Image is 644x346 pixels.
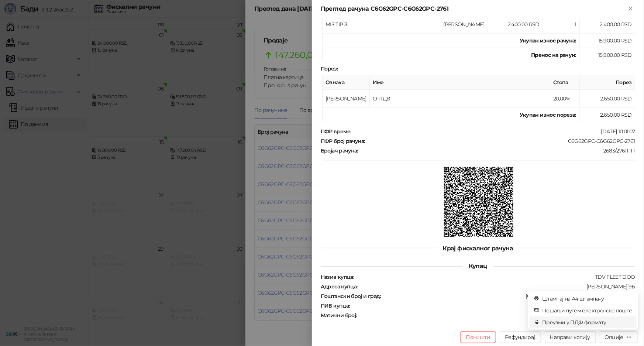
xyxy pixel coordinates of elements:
[321,274,354,280] strong: Назив купца :
[358,283,636,290] div: [PERSON_NAME] 9Б
[580,75,635,90] th: Порез
[370,75,550,90] th: Име
[550,334,590,340] span: Направи копију
[520,112,576,118] strong: Укупан износ пореза:
[542,318,632,326] span: Преузми у ПДФ формату
[580,16,635,34] td: 2.400,00 RSD
[366,138,636,144] div: C6G62GPC-C6G62GPC-2761
[550,90,580,108] td: 20,00%
[580,34,635,48] td: 15.900,00 RSD
[359,147,636,154] div: 2683/2761ПП
[580,48,635,62] td: 15.900,00 RSD
[605,334,623,340] div: Опције
[323,16,440,34] td: MIS TIP 3
[488,16,543,34] td: 2.400,00 RSD
[460,331,496,343] button: Поништи
[499,331,541,343] button: Рефундирај
[321,128,351,135] strong: ПФР време :
[321,302,350,309] strong: ПИБ купца :
[358,312,636,319] div: 21769967
[321,283,358,290] strong: Адреса купца :
[542,306,632,315] span: Пошаљи путем електронске поште
[321,138,365,144] strong: ПФР број рачуна :
[463,263,493,270] span: Купац
[321,4,626,13] div: Преглед рачуна C6G62GPC-C6G62GPC-2761
[626,4,635,13] button: Close
[351,302,636,309] div: 112928106
[370,90,550,108] td: О-ПДВ
[580,90,635,108] td: 2.650,00 RSD
[355,274,636,280] div: TDV FLEET DOO
[544,331,596,343] button: Направи копију
[382,293,636,299] div: [GEOGRAPHIC_DATA] ([GEOGRAPHIC_DATA])
[444,167,514,237] img: QR код
[437,245,519,252] span: Крај фискалног рачуна
[440,16,488,34] td: [PERSON_NAME]
[531,52,576,58] strong: Пренос на рачун :
[543,16,580,34] td: 1
[323,75,370,90] th: Ознака
[321,293,381,299] strong: Поштански број и град :
[321,147,358,154] strong: Бројач рачуна :
[352,128,636,135] div: [DATE] 10:01:07
[580,108,635,122] td: 2.650,00 RSD
[321,65,338,72] strong: Порез :
[599,331,638,343] button: Опције
[542,295,632,303] span: Штампај на А4 штампачу
[321,312,357,319] strong: Матични број :
[520,37,576,44] strong: Укупан износ рачуна :
[323,90,370,108] td: [PERSON_NAME]
[550,75,580,90] th: Стопа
